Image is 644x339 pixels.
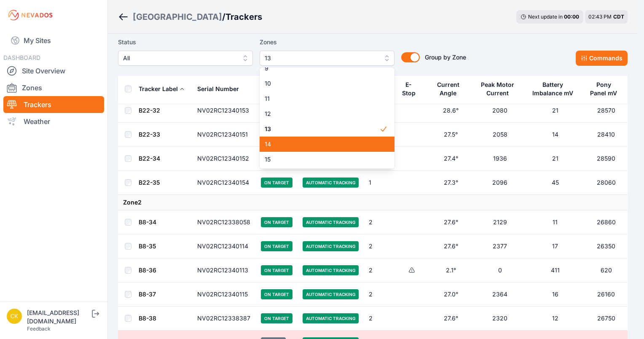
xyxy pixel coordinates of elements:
[265,79,379,88] span: 10
[265,94,379,103] span: 11
[260,51,394,66] button: 13
[265,140,379,148] span: 14
[265,64,379,73] span: 9
[265,125,379,133] span: 13
[265,53,378,63] span: 13
[265,155,379,164] span: 15
[265,110,379,118] span: 12
[260,67,394,169] div: 13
